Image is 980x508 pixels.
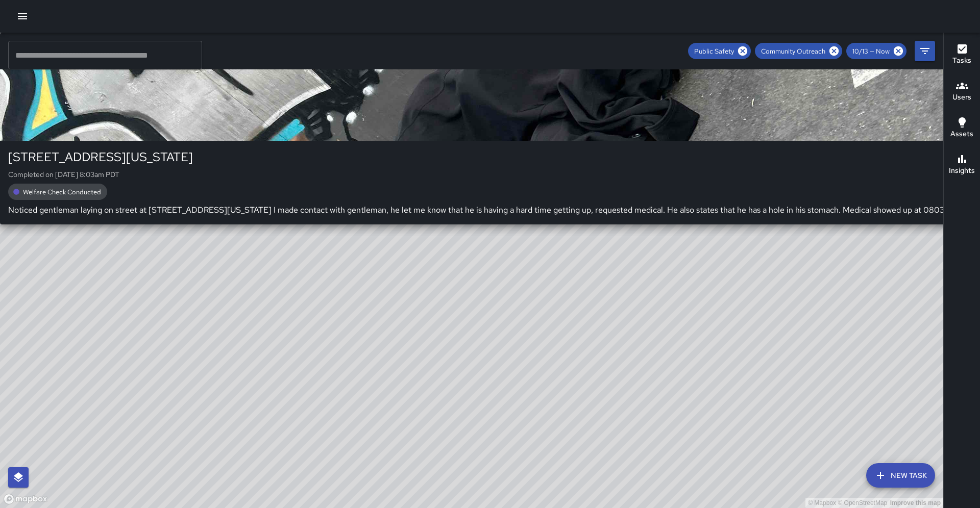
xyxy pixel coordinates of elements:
button: New Task [866,463,935,488]
h6: Assets [950,129,973,140]
span: Sierra 6 [37,46,969,56]
button: Filters [915,41,935,61]
button: Users [944,73,980,110]
h6: Users [952,92,971,103]
h6: Tasks [952,55,971,66]
p: Noticed gentleman laying on street at [STREET_ADDRESS][US_STATE] I made contact with gentleman, h... [8,204,969,216]
p: Completed on [DATE] 8:03am PDT [8,169,969,180]
div: Public Safety [688,43,751,59]
span: Welfare Check Conducted [17,188,107,196]
div: 10/13 — Now [846,43,906,59]
button: Tasks [944,37,980,73]
div: Community Outreach [755,43,842,59]
span: 10/13 — Now [846,47,896,56]
button: Insights [944,147,980,184]
span: Public Safety [688,47,740,56]
h6: Insights [949,165,975,176]
span: Community Outreach [755,47,831,56]
div: [STREET_ADDRESS][US_STATE] [8,149,969,165]
button: Assets [944,110,980,147]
